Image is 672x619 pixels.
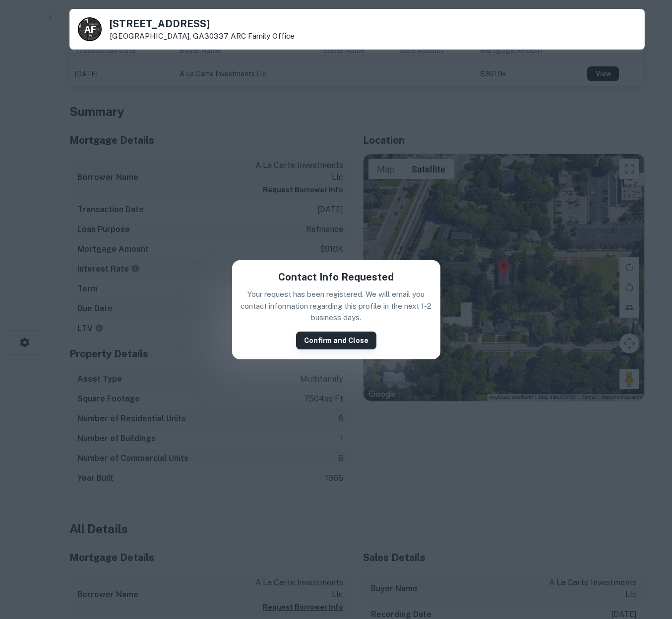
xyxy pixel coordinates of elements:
[231,32,295,40] a: ARC Family Office
[110,32,295,41] p: [GEOGRAPHIC_DATA], GA30337
[622,540,672,587] iframe: Chat Widget
[240,288,432,324] p: Your request has been registered. We will email you contact information regarding this profile in...
[110,19,295,29] h5: [STREET_ADDRESS]
[296,332,376,349] button: Confirm and Close
[278,270,394,284] h5: Contact Info Requested
[84,23,95,36] p: A F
